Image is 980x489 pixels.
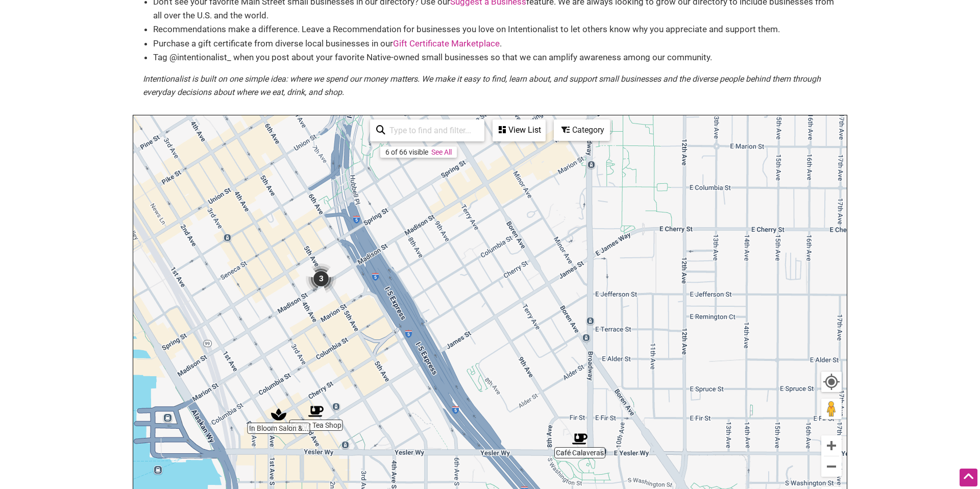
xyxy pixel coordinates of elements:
em: Intentionalist is built on one simple idea: where we spend our money matters. We make it easy to ... [143,74,821,97]
button: Zoom in [821,435,842,456]
div: Category [555,120,609,140]
button: Your Location [821,372,842,392]
div: See a list of the visible businesses [493,119,546,141]
button: Drag Pegman onto the map to open Street View [821,399,842,419]
div: Foggy Tea Shop [308,404,324,419]
a: See All [431,148,452,156]
div: 6 of 66 visible [385,148,428,156]
div: Scroll Back to Top [960,469,977,486]
div: Type to search and filter [370,119,484,141]
li: Purchase a gift certificate from diverse local businesses in our . [153,37,837,51]
li: Recommendations make a difference. Leave a Recommendation for businesses you love on Intentionali... [153,22,837,36]
div: 3 [306,263,336,294]
input: Type to find and filter... [385,120,478,140]
div: View List [494,120,545,140]
li: Tag @intentionalist_ when you post about your favorite Native-owned small businesses so that we c... [153,51,837,64]
a: Gift Certificate Marketplace [393,38,500,48]
div: Filter by category [554,119,610,141]
button: Zoom out [821,456,842,477]
div: In Bloom Salon & Beauty Boutique [271,407,286,422]
div: Café Calaveras [572,431,587,447]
